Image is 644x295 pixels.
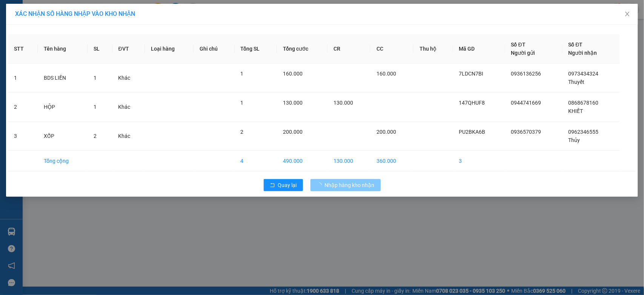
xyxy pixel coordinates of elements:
td: 4 [235,151,277,171]
td: BDS LIỀN [38,63,88,93]
span: 1 [241,100,244,106]
th: Tổng cước [277,34,327,63]
button: Close [617,4,638,25]
span: 130.000 [283,100,303,106]
th: CC [370,34,413,63]
span: 160.000 [377,71,396,77]
span: 0936136256 [511,71,541,77]
span: XÁC NHẬN SỐ HÀNG NHẬP VÀO KHO NHẬN [15,10,135,17]
span: 0973434324 [569,71,599,77]
th: CR [327,34,370,63]
th: Tổng SL [235,34,277,63]
span: 0962346555 [569,129,599,135]
span: 0944741669 [511,100,541,106]
span: 160.000 [283,71,303,77]
span: Số ĐT [569,42,583,48]
th: Thu hộ [413,34,453,63]
td: Khác [112,122,145,151]
td: 1 [8,63,38,93]
span: 0868678160 [569,100,599,106]
span: Người nhận [569,50,597,56]
td: Khác [112,93,145,122]
span: 0936570379 [511,129,541,135]
span: 1 [241,71,244,77]
th: Tên hàng [38,34,88,63]
td: 3 [8,122,38,151]
span: 200.000 [283,129,303,135]
span: 200.000 [377,129,396,135]
span: Thủy [569,137,580,143]
span: rollback [270,182,275,188]
td: HỘP [38,93,88,122]
th: Ghi chú [194,34,234,63]
span: KHIẾT [569,108,583,114]
span: 2 [241,129,244,135]
th: ĐVT [112,34,145,63]
span: PU2BKA6B [459,129,486,135]
span: 1 [94,75,97,81]
th: SL [88,34,112,63]
button: Nhập hàng kho nhận [310,179,381,191]
span: Nhập hàng kho nhận [325,181,375,189]
td: Khác [112,63,145,93]
th: STT [8,34,38,63]
span: Quay lại [278,181,297,189]
button: rollbackQuay lại [264,179,303,191]
span: Số ĐT [511,42,526,48]
span: loading [317,182,325,188]
td: 3 [453,151,505,171]
span: 130.000 [334,100,353,106]
span: 2 [94,133,97,139]
span: Thuyết [569,79,585,85]
td: 130.000 [327,151,370,171]
th: Loại hàng [145,34,194,63]
span: Người gửi [511,50,535,56]
td: 2 [8,93,38,122]
span: 7LDCN7BI [459,71,484,77]
th: Mã GD [453,34,505,63]
td: Tổng cộng [38,151,88,171]
td: XỐP [38,122,88,151]
span: close [624,11,630,17]
span: 1 [94,104,97,110]
td: 360.000 [370,151,413,171]
span: 147QHUF8 [459,100,485,106]
td: 490.000 [277,151,327,171]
